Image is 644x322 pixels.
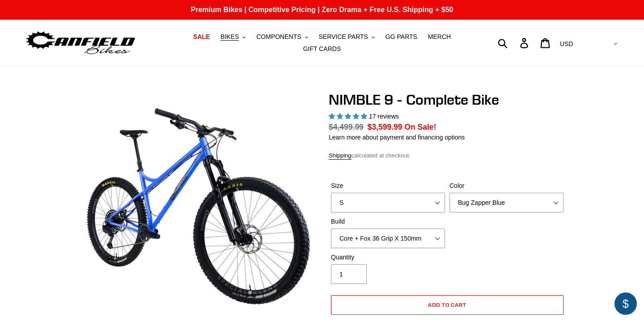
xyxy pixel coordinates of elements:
div: $ [614,292,637,315]
button: SERVICE PARTS [314,31,379,43]
span: SALE [193,33,210,41]
span: 4.88 stars [329,113,369,120]
span: SERVICE PARTS [318,33,368,41]
label: Quantity [331,253,445,262]
span: 17 reviews [369,113,399,120]
s: $4,499.99 [329,123,364,131]
button: BIKES [216,31,250,43]
span: COMPONENTS [256,33,301,41]
img: Canfield Bikes [25,29,136,57]
a: Learn more about payment and financing options [329,134,465,141]
h1: NIMBLE 9 - Complete Bike [329,91,566,108]
a: SALE [189,31,214,43]
label: Build [331,217,445,226]
span: GG PARTS [386,33,417,41]
a: GG PARTS [381,31,422,43]
span: BIKES [220,33,239,41]
span: MERCH [428,33,451,41]
label: Size [331,181,445,191]
span: On Sale! [404,121,436,133]
div: calculated at checkout. [329,151,566,160]
button: Add to cart [331,295,563,315]
a: MERCH [424,31,455,43]
button: COMPONENTS [252,31,312,43]
span: GIFT CARDS [303,45,341,53]
span: Add to cart [428,301,467,308]
input: Search [503,33,525,53]
a: Shipping [329,152,352,160]
a: GIFT CARDS [299,43,346,55]
label: Color [449,181,563,191]
span: $3,599.99 [368,123,402,131]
